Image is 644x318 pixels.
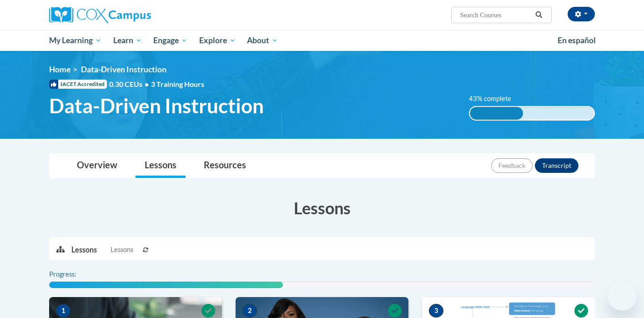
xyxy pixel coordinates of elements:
span: • [145,80,149,88]
button: Transcript [535,158,579,173]
a: Home [49,65,70,74]
a: Cox Campus [49,7,222,23]
span: Explore [199,35,236,46]
span: 3 [429,304,443,318]
button: Search [532,10,546,20]
a: Overview [68,154,126,178]
span: 1 [56,304,70,318]
a: En español [552,31,602,50]
span: 3 Training Hours [151,80,204,88]
div: 43% complete [470,107,523,120]
a: Engage [147,30,193,51]
span: About [247,35,278,46]
label: Progress: [49,269,101,279]
img: Cox Campus [49,7,151,23]
h3: Lessons [49,197,595,219]
a: Resources [195,154,255,178]
p: Lessons [71,245,97,255]
span: En español [558,35,596,45]
span: Learn [113,35,142,46]
div: Main menu [35,30,609,51]
a: About [241,30,284,51]
span: Data-Driven Instruction [81,65,166,74]
span: 0.30 CEUs [109,79,151,89]
a: Explore [193,30,241,51]
input: Search Courses [459,10,532,20]
button: Feedback [491,158,533,173]
span: IACET Accredited [49,80,107,89]
button: Account Settings [568,7,595,21]
a: Learn [107,30,148,51]
span: 2 [242,304,257,318]
a: My Learning [43,30,107,51]
a: Lessons [136,154,186,178]
span: My Learning [49,35,101,46]
span: Data-Driven Instruction [49,94,264,118]
label: 43% complete [469,94,521,104]
iframe: Button to launch messaging window [608,282,637,311]
span: Engage [153,35,187,46]
span: Lessons [111,245,133,255]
